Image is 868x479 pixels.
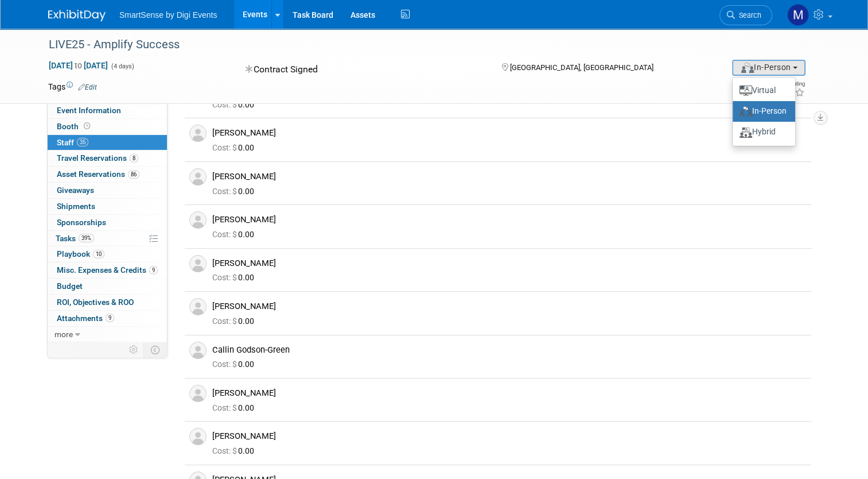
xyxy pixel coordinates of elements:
img: Associate-Profile-5.png [189,428,207,445]
span: Budget [57,281,83,291]
span: Event Information [57,106,121,115]
td: Personalize Event Tab Strip [124,342,144,357]
span: Cost: $ [212,230,238,239]
a: Travel Reservations8 [48,150,167,166]
span: 0.00 [212,273,259,282]
img: Associate-Profile-5.png [189,168,207,186]
span: 0.00 [212,403,259,412]
a: Booth [48,119,167,134]
img: Associate-Profile-5.png [189,125,207,142]
span: Misc. Expenses & Credits [57,265,158,275]
span: Shipments [57,202,95,211]
span: 0.00 [212,360,259,369]
div: LIVE25 - Amplify Success [45,34,741,55]
div: Callin Godson-Green [212,345,807,356]
span: 86 [128,170,139,179]
span: Sponsorships [57,218,106,227]
span: 0.00 [212,100,259,109]
span: 8 [130,154,138,163]
a: Shipments [48,199,167,214]
span: Travel Reservations [57,153,138,163]
span: 9 [106,314,114,322]
img: Associate-Profile-5.png [189,255,207,272]
a: Event Information [48,103,167,118]
button: In-Person [732,60,805,76]
span: Asset Reservations [57,169,139,179]
span: Search [735,11,761,20]
div: [PERSON_NAME] [212,301,807,312]
td: Tags [48,81,97,92]
div: [PERSON_NAME] [212,214,807,225]
a: Attachments9 [48,311,167,326]
span: Tasks [56,234,94,243]
span: Booth [57,122,92,131]
div: [PERSON_NAME] [212,128,807,138]
span: 35 [77,138,88,146]
img: Format-Hybrid.png [739,128,752,138]
span: Cost: $ [212,143,238,152]
span: ROI, Objectives & ROO [57,298,134,307]
a: Asset Reservations86 [48,167,167,182]
span: 0.00 [212,446,259,455]
span: Cost: $ [212,403,238,412]
img: Format-InPerson.png [739,106,752,117]
span: [GEOGRAPHIC_DATA], [GEOGRAPHIC_DATA] [510,63,653,72]
img: Format-Virtual.png [739,86,752,96]
img: Associate-Profile-5.png [189,385,207,402]
td: Toggle Event Tabs [144,342,168,357]
img: Associate-Profile-5.png [189,211,207,229]
span: Cost: $ [212,273,238,282]
span: Giveaways [57,186,94,195]
span: 0.00 [212,316,259,326]
div: [PERSON_NAME] [212,431,807,442]
a: Budget [48,279,167,294]
div: Event Format [694,60,805,77]
div: [PERSON_NAME] [212,171,807,182]
img: McKinzie Kistler [787,4,809,26]
span: 0.00 [212,230,259,239]
span: [DATE] [DATE] [48,60,108,71]
span: 9 [149,266,158,275]
span: 0.00 [212,187,259,196]
span: (4 days) [110,63,134,70]
a: Giveaways [48,183,167,198]
a: ROI, Objectives & ROO [48,295,167,310]
img: Associate-Profile-5.png [189,298,207,315]
span: Cost: $ [212,446,238,455]
label: In-Person [738,103,789,119]
span: 39% [79,234,94,242]
div: Contract Signed [242,60,483,80]
a: Sponsorships [48,215,167,230]
span: Booth not reserved yet [81,122,92,130]
span: more [55,330,73,339]
a: Misc. Expenses & Credits9 [48,262,167,278]
span: In-Person [740,63,791,72]
img: ExhibitDay [48,10,106,21]
span: Cost: $ [212,187,238,196]
label: Hybrid [738,124,789,140]
span: Attachments [57,314,114,323]
span: SmartSense by Digi Events [119,10,217,20]
span: 0.00 [212,143,259,152]
span: to [73,61,84,70]
span: Cost: $ [212,316,238,326]
a: Tasks39% [48,231,167,246]
div: [PERSON_NAME] [212,258,807,269]
span: Staff [57,138,88,147]
span: 10 [93,250,104,258]
span: Playbook [57,249,104,258]
a: more [48,327,167,342]
a: Search [719,5,772,25]
a: Staff35 [48,135,167,150]
div: [PERSON_NAME] [212,388,807,399]
a: Edit [78,83,97,91]
label: Virtual [738,83,789,99]
span: Cost: $ [212,100,238,109]
img: Associate-Profile-5.png [189,342,207,359]
a: Playbook10 [48,246,167,262]
span: Cost: $ [212,360,238,369]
